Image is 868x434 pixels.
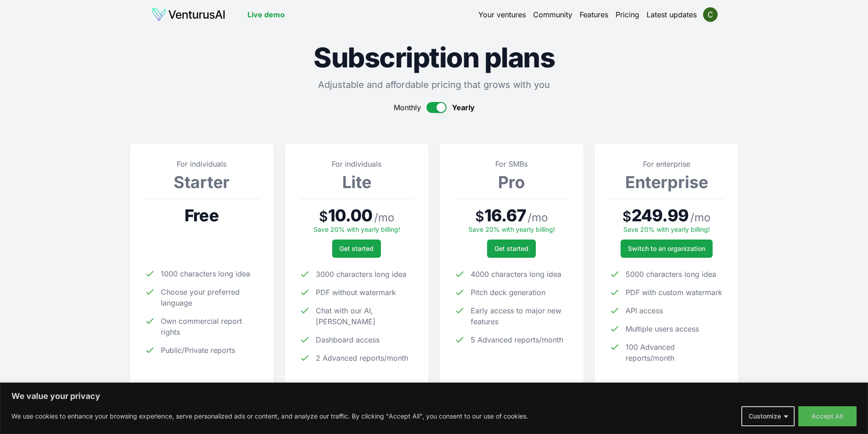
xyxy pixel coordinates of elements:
h3: Starter [144,173,259,191]
span: Save 20% with yearly billing! [468,225,555,233]
p: For individuals [144,158,259,169]
span: PDF with custom watermark [626,287,722,298]
span: 249.99 [632,206,688,225]
a: Live demo [247,9,285,20]
span: Pitch deck generation [471,287,545,298]
span: Choose your preferred language [161,286,259,308]
a: Features [580,9,608,20]
span: 10.00 [328,206,373,225]
span: Get started [494,244,529,253]
span: $ [319,208,328,225]
button: Customize [741,406,795,426]
p: We use cookies to enhance your browsing experience, serve personalized ads or content, and analyz... [11,411,528,422]
h3: Pro [454,173,569,191]
span: Monthly [394,102,421,113]
button: Get started [487,240,536,258]
a: Your ventures [478,9,526,20]
a: Switch to an organization [621,240,713,258]
button: Get started [332,240,381,258]
span: Save 20% with yearly billing! [313,225,400,233]
h1: Subscription plans [130,44,739,71]
span: PDF without watermark [316,287,396,298]
span: Free [185,206,218,225]
span: Chat with our AI, [PERSON_NAME] [316,305,414,327]
p: Adjustable and affordable pricing that grows with you [130,78,739,91]
span: $ [475,208,484,225]
p: For enterprise [609,158,724,169]
span: Get started [339,244,374,253]
a: Latest updates [647,9,697,20]
span: Yearly [452,102,475,113]
span: 4000 characters long idea [471,269,561,280]
span: 1000 characters long idea [161,268,250,279]
span: Own commercial report rights [161,316,259,337]
a: Community [533,9,572,20]
span: Dashboard access [316,334,380,345]
span: 2 Advanced reports/month [316,352,408,363]
p: We value your privacy [11,391,857,402]
span: API access [626,305,663,316]
p: For individuals [299,158,414,169]
a: Pricing [616,9,639,20]
span: / mo [690,210,710,225]
img: logo [152,7,226,22]
span: 5000 characters long idea [626,269,716,280]
span: Early access to major new features [471,305,569,327]
span: Public/Private reports [161,345,235,356]
img: ACg8ocIpCajj_z72Srj50jH8wOnmDulSBtXotYk5rCmC_kgWyT_hqQ=s96-c [703,7,718,22]
span: 100 Advanced reports/month [626,342,724,363]
span: / mo [528,210,548,225]
span: Save 20% with yearly billing! [623,225,710,233]
span: 3000 characters long idea [316,269,406,280]
span: Multiple users access [626,323,699,334]
h3: Lite [299,173,414,191]
span: / mo [374,210,394,225]
span: 16.67 [484,206,526,225]
p: For SMBs [454,158,569,169]
button: Accept All [798,406,857,426]
span: $ [622,208,632,225]
span: 5 Advanced reports/month [471,334,563,345]
h3: Enterprise [609,173,724,191]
